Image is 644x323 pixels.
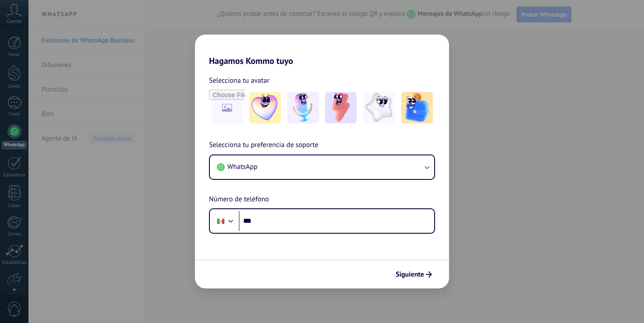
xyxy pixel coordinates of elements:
button: Siguiente [392,267,436,282]
span: Selecciona tu preferencia de soporte [209,140,318,151]
span: Siguiente [396,271,424,277]
img: -5.jpeg [401,92,433,123]
img: -3.jpeg [325,92,357,123]
img: -1.jpeg [249,92,281,123]
img: -4.jpeg [363,92,395,123]
button: WhatsApp [210,155,434,179]
span: WhatsApp [227,162,258,171]
div: Mexico: + 52 [212,212,229,230]
img: -2.jpeg [287,92,319,123]
span: Selecciona tu avatar [209,75,269,86]
h2: Hagamos Kommo tuyo [195,35,449,66]
span: Número de teléfono [209,194,269,205]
